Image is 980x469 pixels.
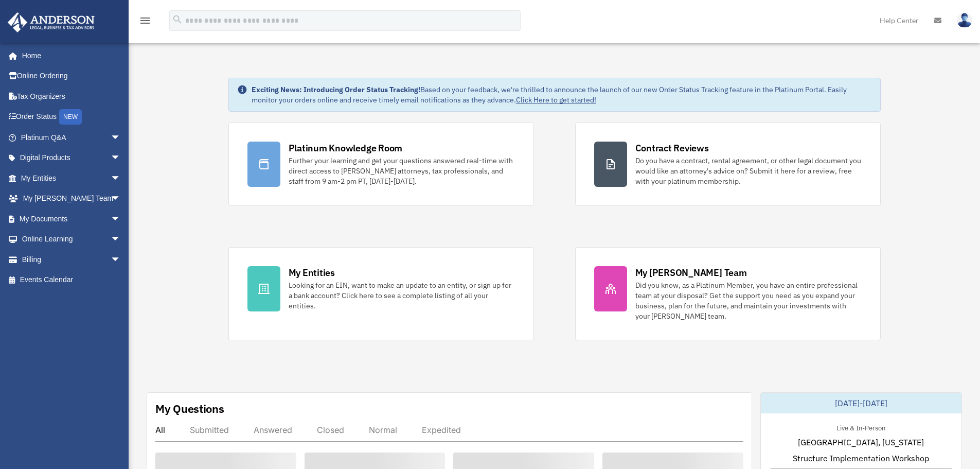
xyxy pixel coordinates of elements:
i: menu [139,14,151,27]
a: Order StatusNEW [7,107,136,128]
a: Events Calendar [7,270,136,290]
a: Click Here to get started! [516,95,596,105]
a: Platinum Knowledge Room Further your learning and get your questions answered real-time with dire... [228,123,534,206]
div: Expedited [422,425,461,435]
a: My Entities Looking for an EIN, want to make an update to an entity, or sign up for a bank accoun... [228,247,534,340]
div: [DATE]-[DATE] [761,393,961,413]
a: Home [7,45,131,66]
span: arrow_drop_down [111,148,131,169]
div: Normal [369,425,397,435]
div: My Entities [289,266,335,279]
span: arrow_drop_down [111,188,131,210]
div: Answered [254,425,292,435]
div: NEW [59,109,82,125]
span: arrow_drop_down [111,168,131,189]
div: My Questions [155,401,224,416]
div: Closed [317,425,344,435]
span: arrow_drop_down [111,249,131,270]
div: Looking for an EIN, want to make an update to an entity, or sign up for a bank account? Click her... [289,280,515,311]
div: My [PERSON_NAME] Team [635,266,747,279]
div: Did you know, as a Platinum Member, you have an entire professional team at your disposal? Get th... [635,280,862,321]
span: arrow_drop_down [111,209,131,230]
a: My [PERSON_NAME] Teamarrow_drop_down [7,188,136,209]
span: arrow_drop_down [111,127,131,148]
div: Do you have a contract, rental agreement, or other legal document you would like an attorney's ad... [635,155,862,186]
img: User Pic [957,13,972,28]
i: search [172,14,183,25]
img: Anderson Advisors Platinum Portal [5,12,98,32]
div: Further your learning and get your questions answered real-time with direct access to [PERSON_NAM... [289,155,515,186]
span: arrow_drop_down [111,229,131,250]
a: My [PERSON_NAME] Team Did you know, as a Platinum Member, you have an entire professional team at... [575,247,881,340]
div: Based on your feedback, we're thrilled to announce the launch of our new Order Status Tracking fe... [252,84,872,105]
a: Contract Reviews Do you have a contract, rental agreement, or other legal document you would like... [575,123,881,206]
a: Tax Organizers [7,86,136,107]
span: [GEOGRAPHIC_DATA], [US_STATE] [798,436,924,448]
a: Billingarrow_drop_down [7,249,136,270]
a: menu [139,18,151,27]
a: Online Ordering [7,66,136,86]
div: Platinum Knowledge Room [289,142,403,154]
div: Contract Reviews [635,142,709,154]
div: Submitted [190,425,229,435]
a: My Entitiesarrow_drop_down [7,168,136,188]
a: Online Learningarrow_drop_down [7,229,136,250]
span: Structure Implementation Workshop [793,452,929,464]
strong: Exciting News: Introducing Order Status Tracking! [252,85,420,94]
a: Platinum Q&Aarrow_drop_down [7,127,136,148]
a: My Documentsarrow_drop_down [7,209,136,229]
a: Digital Productsarrow_drop_down [7,148,136,168]
div: Live & In-Person [828,422,894,432]
div: All [155,425,165,435]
